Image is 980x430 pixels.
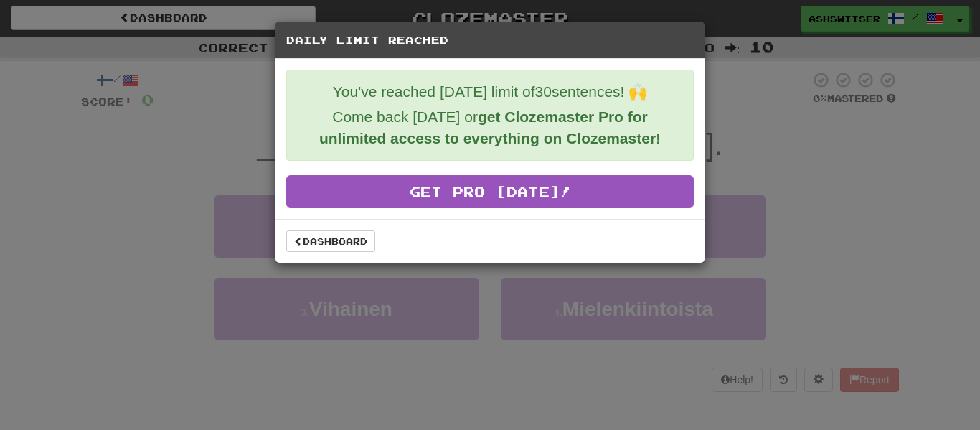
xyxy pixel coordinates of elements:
p: Come back [DATE] or [298,106,682,149]
strong: get Clozemaster Pro for unlimited access to everything on Clozemaster! [319,108,661,146]
h5: Daily Limit Reached [286,33,694,47]
a: Dashboard [286,230,375,252]
p: You've reached [DATE] limit of 30 sentences! 🙌 [298,81,682,103]
a: Get Pro [DATE]! [286,175,694,208]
